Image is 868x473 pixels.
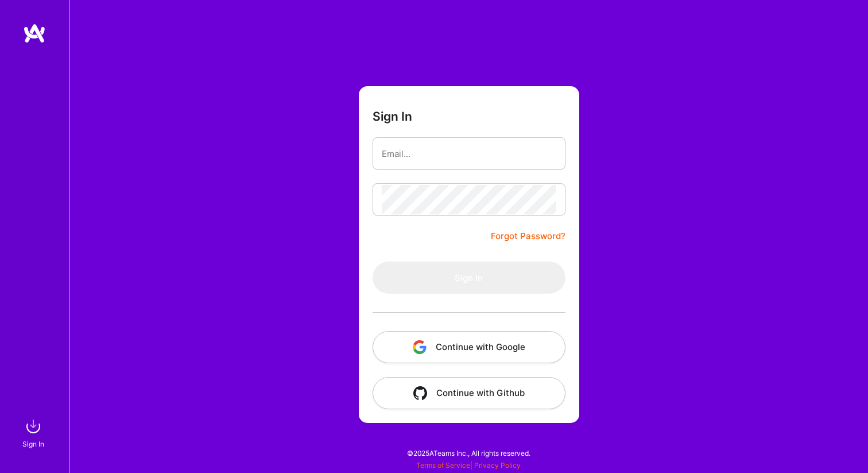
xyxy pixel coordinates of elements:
[413,340,427,354] img: icon
[416,461,470,470] a: Terms of Service
[373,377,565,409] button: Continue with Github
[24,415,45,450] a: sign inSign In
[416,461,521,470] span: |
[491,229,565,243] a: Forgot Password?
[373,331,565,363] button: Continue with Google
[69,439,868,467] div: © 2025 ATeams Inc., All rights reserved.
[22,415,45,438] img: sign in
[23,23,46,44] img: logo
[382,139,556,168] input: Email...
[22,438,44,450] div: Sign In
[474,461,521,470] a: Privacy Policy
[373,109,412,124] h3: Sign In
[373,262,565,294] button: Sign In
[413,386,427,400] img: icon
